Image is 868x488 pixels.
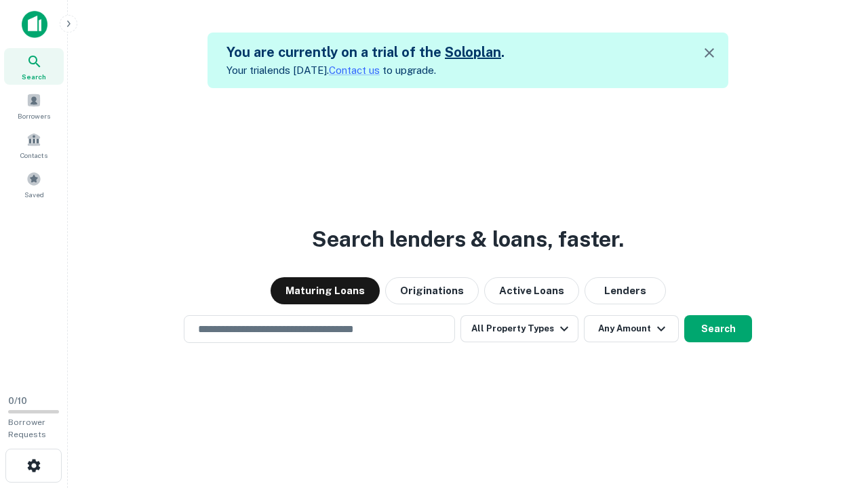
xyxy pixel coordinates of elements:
[226,42,505,62] h5: You are currently on a trial of the .
[460,315,578,342] button: All Property Types
[585,277,666,304] button: Lenders
[8,418,46,439] span: Borrower Requests
[385,277,479,304] button: Originations
[22,11,47,38] img: capitalize-icon.png
[684,315,752,342] button: Search
[800,380,868,445] iframe: Chat Widget
[22,71,46,82] span: Search
[18,110,50,121] span: Borrowers
[329,64,380,76] a: Contact us
[584,315,679,342] button: Any Amount
[4,127,64,163] a: Contacts
[8,396,27,406] span: 0 / 10
[20,150,47,161] span: Contacts
[445,44,501,60] a: Soloplan
[484,277,579,304] button: Active Loans
[271,277,380,304] button: Maturing Loans
[4,166,64,203] a: Saved
[24,189,44,200] span: Saved
[226,62,505,79] p: Your trial ends [DATE]. to upgrade.
[4,48,64,85] a: Search
[4,87,64,124] a: Borrowers
[312,223,624,256] h3: Search lenders & loans, faster.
